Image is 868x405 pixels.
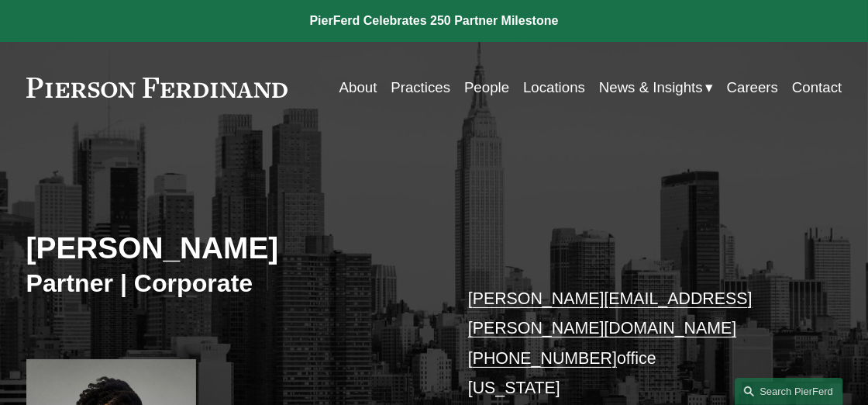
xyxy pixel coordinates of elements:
[468,349,617,368] a: [PHONE_NUMBER]
[391,73,450,102] a: Practices
[599,73,713,102] a: folder dropdown
[727,73,778,102] a: Careers
[735,378,843,405] a: Search this site
[523,73,585,102] a: Locations
[464,73,509,102] a: People
[599,74,703,101] span: News & Insights
[792,73,842,102] a: Contact
[339,73,377,102] a: About
[26,268,434,299] h3: Partner | Corporate
[468,289,753,337] a: [PERSON_NAME][EMAIL_ADDRESS][PERSON_NAME][DOMAIN_NAME]
[26,230,434,266] h2: [PERSON_NAME]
